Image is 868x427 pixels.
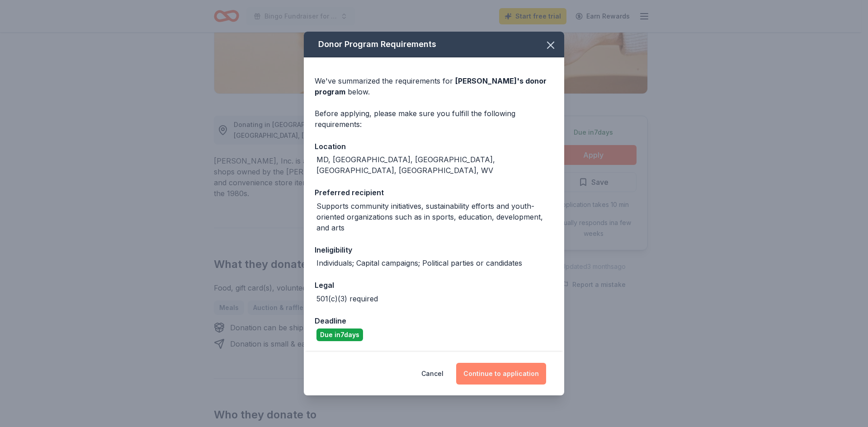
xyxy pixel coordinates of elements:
div: Due in 7 days [316,328,363,341]
button: Cancel [421,363,443,385]
div: Legal [315,279,553,291]
div: Ineligibility [315,244,553,256]
div: Before applying, please make sure you fulfill the following requirements: [315,108,553,130]
div: We've summarized the requirements for below. [315,75,553,97]
div: Deadline [315,315,553,327]
div: Preferred recipient [315,187,553,198]
div: Location [315,141,553,152]
div: Supports community initiatives, sustainability efforts and youth-oriented organizations such as i... [316,201,553,233]
div: MD, [GEOGRAPHIC_DATA], [GEOGRAPHIC_DATA], [GEOGRAPHIC_DATA], [GEOGRAPHIC_DATA], WV [316,154,553,176]
div: Individuals; Capital campaigns; Political parties or candidates [316,258,522,268]
div: Donor Program Requirements [304,32,564,57]
button: Continue to application [456,363,546,385]
div: 501(c)(3) required [316,293,378,304]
